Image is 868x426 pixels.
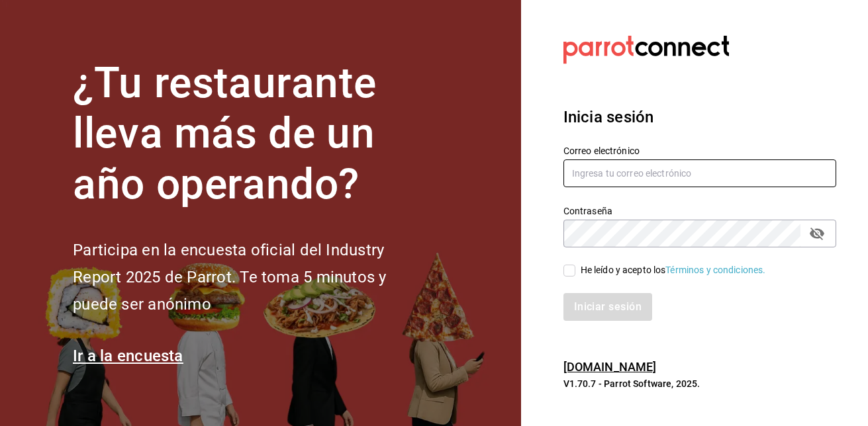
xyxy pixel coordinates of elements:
p: V1.70.7 - Parrot Software, 2025. [563,377,836,390]
div: He leído y acepto los [581,263,766,277]
label: Contraseña [563,206,836,215]
input: Ingresa tu correo electrónico [563,159,836,187]
h1: ¿Tu restaurante lleva más de un año operando? [73,58,430,210]
label: Correo electrónico [563,146,836,155]
a: Ir a la encuesta [73,347,183,365]
a: [DOMAIN_NAME] [563,360,657,374]
h2: Participa en la encuesta oficial del Industry Report 2025 de Parrot. Te toma 5 minutos y puede se... [73,237,430,318]
h3: Inicia sesión [563,105,836,129]
a: Términos y condiciones. [665,265,765,275]
button: passwordField [806,222,828,245]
